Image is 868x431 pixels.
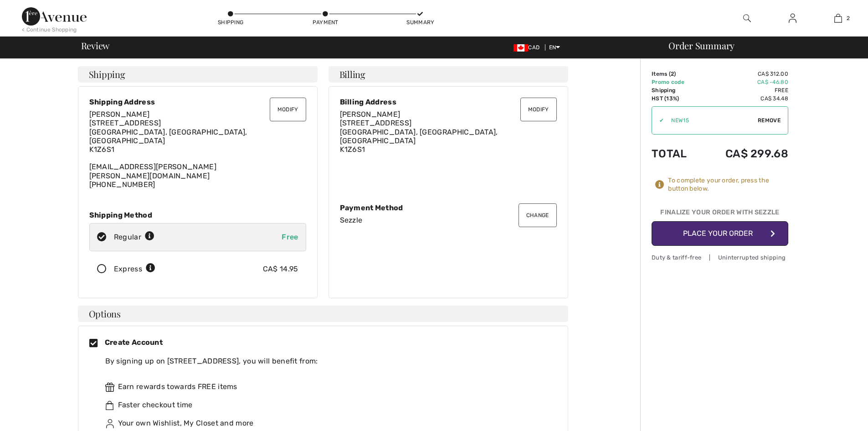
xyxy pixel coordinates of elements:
div: Finalize Your Order with Sezzle [652,208,788,221]
button: Modify [520,98,557,121]
img: faster.svg [105,401,114,410]
span: EN [549,44,560,51]
img: search the website [743,13,751,24]
div: < Continue Shopping [22,26,77,34]
input: Promo code [664,107,758,134]
td: CA$ 34.48 [701,94,788,103]
button: Change [519,203,557,227]
span: Remove [758,116,781,125]
img: ownWishlist.svg [105,419,114,428]
span: Review [81,41,110,50]
div: ✔ [652,116,664,125]
button: Place Your Order [652,221,788,246]
div: Summary [406,18,434,26]
div: [EMAIL_ADDRESS][PERSON_NAME][PERSON_NAME][DOMAIN_NAME] [PHONE_NUMBER] [89,110,306,189]
button: Modify [270,98,306,121]
span: Billing [339,70,365,79]
div: Faster checkout time [105,400,550,410]
span: 2 [847,14,850,22]
img: 1ère Avenue [22,7,87,26]
h4: Options [78,306,568,322]
img: My Info [789,13,796,24]
a: 2 [816,13,860,24]
div: Shipping Address [89,98,306,106]
div: Your own Wishlist, My Closet and more [105,418,550,429]
span: [STREET_ADDRESS] [GEOGRAPHIC_DATA], [GEOGRAPHIC_DATA], [GEOGRAPHIC_DATA] K1Z6S1 [340,119,498,154]
td: CA$ 312.00 [701,70,788,78]
span: Free [282,233,298,241]
a: Sign In [781,13,804,24]
td: CA$ -46.80 [701,78,788,86]
div: By signing up on [STREET_ADDRESS], you will benefit from: [105,356,550,367]
div: Shipping [217,18,244,26]
div: Express [114,264,155,275]
div: Payment [312,18,339,26]
div: Earn rewards towards FREE items [105,381,550,392]
td: Free [701,86,788,94]
img: Canadian Dollar [514,44,528,52]
td: CA$ 299.68 [701,138,788,169]
span: [PERSON_NAME] [89,110,150,119]
td: Total [652,138,701,169]
div: Billing Address [340,98,557,106]
div: Order Summary [657,41,863,50]
img: rewards.svg [105,383,114,392]
div: Regular [114,232,154,243]
div: Sezzle [340,216,557,224]
div: Duty & tariff-free | Uninterrupted shipping [652,253,788,262]
td: Shipping [652,86,701,94]
span: [PERSON_NAME] [340,110,401,119]
div: Shipping Method [89,211,306,219]
td: Promo code [652,78,701,86]
td: HST (13%) [652,94,701,103]
span: 2 [671,71,674,77]
td: Items ( ) [652,70,701,78]
span: CAD [514,44,543,51]
div: To complete your order, press the button below. [668,177,788,193]
div: Payment Method [340,203,557,212]
span: Create Account [105,338,163,347]
span: Shipping [89,70,125,79]
div: CA$ 14.95 [263,264,298,275]
span: [STREET_ADDRESS] [GEOGRAPHIC_DATA], [GEOGRAPHIC_DATA], [GEOGRAPHIC_DATA] K1Z6S1 [89,119,247,154]
img: My Bag [834,13,842,24]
